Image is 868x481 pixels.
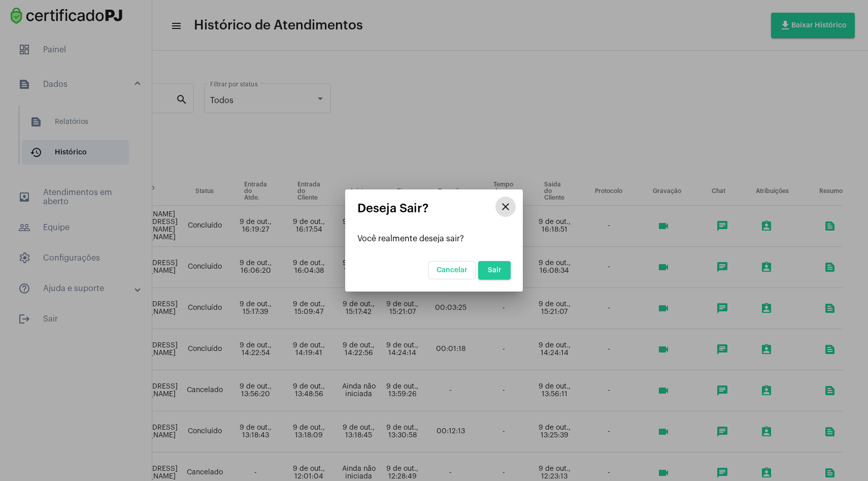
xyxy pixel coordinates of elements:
[428,261,476,279] button: Cancelar
[478,261,511,279] button: Sair
[357,202,428,214] mat-card-title: Deseja Sair?
[499,201,512,213] mat-icon: close
[357,234,511,243] div: Você realmente deseja sair?
[437,267,468,274] span: Cancelar
[488,267,502,274] span: Sair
